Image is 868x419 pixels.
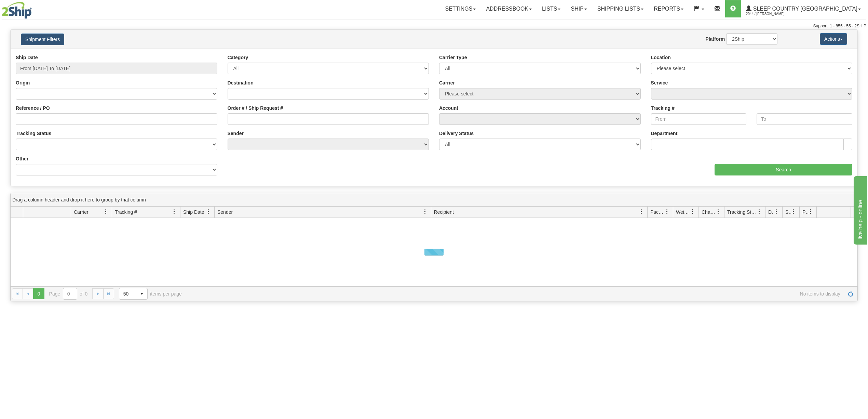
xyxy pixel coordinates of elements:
[217,209,233,215] span: Sender
[651,79,668,86] label: Service
[768,209,774,215] span: Delivery Status
[439,54,467,61] label: Carrier Type
[11,193,857,207] div: grid grouping header
[115,209,137,215] span: Tracking #
[228,130,244,137] label: Sender
[119,288,148,300] span: Page sizes drop down
[687,206,699,218] a: Weight filter column settings
[771,206,782,218] a: Delivery Status filter column settings
[852,174,867,244] iframe: chat widget
[845,288,856,299] a: Refresh
[228,79,254,86] label: Destination
[661,206,673,218] a: Packages filter column settings
[805,206,816,218] a: Pickup Status filter column settings
[650,209,665,215] span: Packages
[191,291,840,297] span: No items to display
[820,33,847,45] button: Actions
[741,0,866,17] a: Sleep Country [GEOGRAPHIC_DATA] 2044 / [PERSON_NAME]
[481,0,537,17] a: Addressbook
[203,206,214,218] a: Ship Date filter column settings
[715,164,852,175] input: Search
[785,209,791,215] span: Shipment Issues
[754,206,765,218] a: Tracking Status filter column settings
[123,290,132,297] span: 50
[439,105,458,112] label: Account
[74,209,89,215] span: Carrier
[751,6,857,12] span: Sleep Country [GEOGRAPHIC_DATA]
[440,0,481,17] a: Settings
[2,23,866,29] div: Support: 1 - 855 - 55 - 2SHIP
[21,34,64,45] button: Shipment Filters
[119,288,182,300] span: items per page
[16,54,38,61] label: Ship Date
[439,79,455,86] label: Carrier
[228,54,248,61] label: Category
[746,11,797,17] span: 2044 / [PERSON_NAME]
[757,113,852,125] input: To
[649,0,689,17] a: Reports
[100,206,112,218] a: Carrier filter column settings
[636,206,647,218] a: Recipient filter column settings
[16,155,28,162] label: Other
[651,54,671,61] label: Location
[651,105,675,112] label: Tracking #
[136,288,147,299] span: select
[802,209,808,215] span: Pickup Status
[727,209,757,215] span: Tracking Status
[168,206,180,218] a: Tracking # filter column settings
[419,206,431,218] a: Sender filter column settings
[183,209,204,215] span: Ship Date
[592,0,649,17] a: Shipping lists
[713,206,724,218] a: Charge filter column settings
[33,288,44,299] span: Page 0
[16,130,51,137] label: Tracking Status
[228,105,283,112] label: Order # / Ship Request #
[651,113,747,125] input: From
[434,209,454,215] span: Recipient
[439,130,474,137] label: Delivery Status
[566,0,592,17] a: Ship
[705,36,725,42] label: Platform
[788,206,799,218] a: Shipment Issues filter column settings
[16,105,50,112] label: Reference / PO
[2,2,32,19] img: logo2044.jpg
[702,209,716,215] span: Charge
[49,288,88,300] span: Page of 0
[5,4,63,12] div: live help - online
[676,209,690,215] span: Weight
[16,79,30,86] label: Origin
[651,130,678,137] label: Department
[537,0,566,17] a: Lists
